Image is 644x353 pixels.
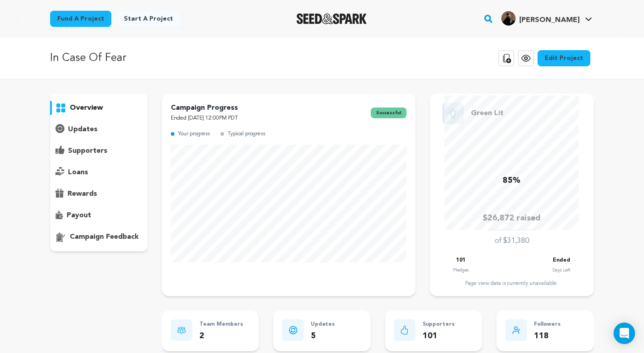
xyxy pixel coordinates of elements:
a: Edit Project [538,50,590,66]
img: Seed&Spark Logo Dark Mode [297,13,367,24]
p: In Case Of Fear [50,50,126,66]
p: updates [68,124,97,135]
button: loans [50,165,148,180]
p: 5 [311,330,335,343]
span: Aaron S.'s Profile [500,9,594,28]
div: Page view data is currently unavailable. [439,280,585,287]
a: Fund a project [50,11,111,27]
span: successful [371,108,407,118]
a: Start a project [117,11,180,27]
p: Your progress [178,129,210,139]
p: 2 [199,330,243,343]
p: overview [70,103,103,113]
p: rewards [68,189,97,199]
a: Aaron S.'s Profile [500,9,594,26]
p: 101 [456,255,466,266]
p: 118 [534,330,561,343]
button: payout [50,208,148,223]
p: Ended [DATE] 12:00PM PDT [171,113,238,124]
p: 85% [503,174,521,187]
a: Seed&Spark Homepage [297,13,367,24]
p: Team Members [199,319,243,330]
img: 129b334d9b3e1414.jpg [501,11,516,26]
p: Pledges [453,266,469,275]
button: supporters [50,144,148,158]
button: updates [50,122,148,137]
button: campaign feedback [50,230,148,244]
span: [PERSON_NAME] [519,17,580,24]
p: Followers [534,319,561,330]
p: Updates [311,319,335,330]
p: Ended [553,255,570,266]
div: Aaron S.'s Profile [501,11,580,26]
p: Days Left [552,266,570,275]
p: Typical progress [228,129,265,139]
p: Campaign Progress [171,103,238,113]
p: payout [67,210,91,221]
p: 101 [423,330,455,343]
div: Open Intercom Messenger [614,323,635,344]
button: overview [50,101,148,115]
p: campaign feedback [70,232,139,242]
p: supporters [68,146,107,156]
p: loans [68,167,88,178]
p: Supporters [423,319,455,330]
p: of $31,380 [495,236,529,246]
button: rewards [50,187,148,201]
